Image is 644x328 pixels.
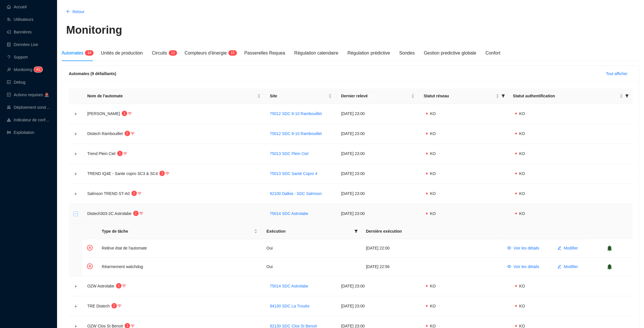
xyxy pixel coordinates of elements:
span: OZW Astrolabe [87,284,114,288]
a: databaseDonnées Live [7,42,38,47]
span: TRE Distech [87,304,110,308]
button: Développer la ligne [74,192,78,196]
span: close-circle [87,263,93,269]
span: Voir les détails [514,264,539,270]
span: Nom de l'automate [87,93,256,99]
span: check-square [7,93,11,97]
span: 4 [36,67,38,71]
div: Régulation calendaire [294,50,339,57]
a: codeDebug [7,80,25,84]
button: Développer la ligne [74,304,78,309]
span: 1 [123,111,125,115]
span: Modifier [564,245,578,251]
a: 75013 SDC Plein Ciel [270,151,308,156]
button: Développer la ligne [74,172,78,176]
span: Voir les détails [514,245,539,251]
td: [DATE] 22:00 [361,239,498,258]
span: wifi [122,284,126,288]
span: filter [355,230,358,233]
div: Gestion predictive globale [424,50,476,57]
a: 75012 SDC 8-10 Rambouillet [270,111,322,116]
span: filter [502,94,505,98]
span: KO [519,131,525,136]
th: Statut réseau [419,88,509,104]
span: Retour [72,9,84,15]
td: Réarmement watchdog [97,258,262,276]
span: Site [270,93,327,99]
sup: 41 [34,67,42,72]
span: KO [519,211,525,216]
th: Nom de l'automate [83,88,265,104]
span: eye [507,246,511,250]
a: 75013 SDC Santé Copro 4 [270,171,317,176]
span: Statut réseau [424,93,495,99]
th: Type de tâche [97,224,262,239]
sup: 2 [125,131,130,136]
span: Oui [267,246,273,250]
span: 1 [38,67,40,71]
td: [DATE] 23:00 [337,184,419,204]
div: Sondes [399,50,415,57]
span: Passerelles Requea [244,51,285,55]
button: Développer la ligne [74,112,78,116]
span: Salmson TREND ST-A0 [87,191,130,196]
span: wifi [118,304,121,308]
span: KO [519,304,525,308]
a: questionSupport [7,55,28,59]
sup: 1 [116,283,121,289]
button: Retour [62,7,89,16]
span: KO [430,284,436,288]
a: 92100 Dalkia - SDC Salmson [270,191,322,196]
span: edit [558,265,562,269]
span: 2 [126,131,128,135]
sup: 1 [122,111,127,116]
div: Régulation prédictive [348,50,390,57]
th: Statut authentification [509,88,632,104]
a: 94130 SDC La Trouée [270,304,309,308]
span: filter [353,227,359,236]
sup: 2 [131,191,137,196]
button: Réduire la ligne [74,212,78,216]
span: wifi [131,132,135,136]
span: KO [430,111,436,116]
span: eye [507,265,511,269]
sup: 16 [228,50,237,56]
button: Voir les détails [503,244,544,253]
div: Confort [486,50,501,57]
span: KO [430,304,436,308]
a: 75014 SDC Astrolabe [270,211,308,216]
span: 2 [113,304,115,308]
span: wifi [131,324,135,328]
th: Dernier relevé [337,88,419,104]
span: filter [501,92,506,100]
td: [DATE] 23:00 [337,164,419,184]
sup: 1 [117,151,123,156]
span: Exécution [267,228,353,234]
td: [DATE] 23:00 [337,204,419,224]
span: 1 [119,151,121,155]
span: 2 [133,191,135,195]
span: Distech303-2C Astrolabe [87,211,131,216]
a: clusterDéploiement sondes [7,105,50,110]
a: notificationBannières [7,30,32,34]
span: [PERSON_NAME] [87,111,120,116]
th: Site [265,88,337,104]
sup: 2 [159,171,165,176]
button: Tout afficher [602,69,632,78]
span: KO [519,171,525,176]
span: Statut authentification [513,93,619,99]
span: Compteurs d'énergie [185,51,227,55]
sup: 11 [169,50,177,56]
span: Tout afficher [606,71,628,77]
span: KO [430,151,436,156]
td: [DATE] 23:00 [337,104,419,124]
span: KO [519,191,525,196]
span: 4 [89,51,91,55]
span: 2 [135,211,137,215]
td: [DATE] 23:00 [337,144,419,164]
span: filter [624,92,630,100]
td: [DATE] 23:00 [337,276,419,296]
